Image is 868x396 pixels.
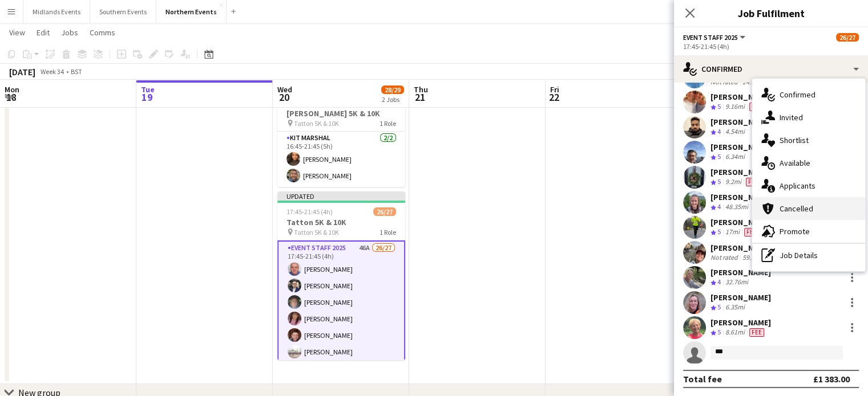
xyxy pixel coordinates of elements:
span: 5 [717,227,721,236]
h3: Tatton 5K & 10K [277,217,405,227]
div: Applicants [752,174,865,197]
h3: Job Fulfilment [674,6,868,21]
button: Southern Events [90,1,156,23]
span: Fri [550,84,559,95]
span: 1 Role [380,228,396,236]
span: Fee [749,103,764,111]
span: 22 [548,91,559,104]
a: Comms [85,25,120,40]
div: 8.61mi [723,328,747,337]
span: 26/27 [836,33,859,42]
span: 5 [717,102,721,111]
span: 5 [717,303,721,311]
span: 19 [139,91,155,104]
span: Comms [90,27,115,38]
div: £1 383.00 [813,373,850,385]
div: 6.34mi [723,152,747,162]
div: [PERSON_NAME] [710,142,771,152]
app-card-role: Kit Marshal2/216:45-21:45 (5h)[PERSON_NAME][PERSON_NAME] [277,132,405,187]
div: Shortlist [752,129,865,152]
div: 32.76mi [723,277,750,287]
div: [PERSON_NAME] [710,192,771,202]
span: Thu [414,84,428,95]
div: [PERSON_NAME] [710,167,771,177]
span: Tue [141,84,155,95]
button: Event Staff 2025 [683,33,747,42]
div: [PERSON_NAME] [710,117,771,127]
div: Crew has different fees then in role [744,177,763,187]
div: 4.54mi [723,127,747,137]
span: 20 [276,91,292,104]
span: Fee [744,228,759,236]
div: [PERSON_NAME] [710,92,771,102]
div: Crew has different fees then in role [747,328,766,337]
div: Crew has different fees then in role [747,102,766,112]
div: 6.35mi [723,303,747,312]
div: Invited [752,106,865,129]
div: Job Details [752,244,865,267]
span: Tatton 5K & 10K [294,228,339,236]
div: Promote [752,220,865,243]
span: Wed [277,84,292,95]
span: 4 [717,202,721,211]
div: [DATE] [9,66,35,77]
a: Edit [32,25,54,40]
span: 18 [3,91,19,104]
div: [PERSON_NAME] [710,317,771,328]
div: Confirmed [674,55,868,83]
span: Event Staff 2025 [683,33,738,42]
div: 17:45-21:45 (4h) [683,42,859,51]
div: Available [752,152,865,174]
div: [PERSON_NAME] [710,217,771,227]
span: Week 34 [38,67,66,76]
app-job-card: Updated17:45-21:45 (4h)26/27Tatton 5K & 10K Tatton 5K & 10K1 RoleEvent Staff 202546A26/2717:45-21... [277,191,405,360]
span: Mon [5,84,19,95]
span: View [9,27,25,38]
div: 59.22mi [740,253,768,262]
span: 4 [717,127,721,136]
div: [PERSON_NAME] [710,243,771,253]
span: Fee [746,178,761,186]
a: View [5,25,30,40]
button: Midlands Events [23,1,90,23]
div: Crew has different fees then in role [742,227,761,237]
div: Cancelled [752,197,865,220]
div: 48.35mi [723,202,750,212]
div: Updated [277,191,405,201]
div: Not rated [710,253,740,262]
app-job-card: 16:45-21:45 (5h)2/2RT Kit Assistant - [PERSON_NAME] 5K & 10K Tatton 5K & 10K1 RoleKit Marshal2/21... [277,81,405,187]
div: [PERSON_NAME] [710,292,771,303]
h3: RT Kit Assistant - [PERSON_NAME] 5K & 10K [277,98,405,119]
span: Tatton 5K & 10K [294,119,339,128]
span: 5 [717,152,721,161]
button: Northern Events [156,1,227,23]
span: 4 [717,277,721,286]
span: 26/27 [373,207,396,216]
div: Confirmed [752,83,865,106]
div: BST [71,67,82,76]
span: Edit [37,27,50,38]
span: Fee [749,328,764,337]
span: 17:45-21:45 (4h) [286,207,333,216]
span: 1 Role [380,119,396,128]
div: 17mi [723,227,742,237]
div: 9.16mi [723,102,747,112]
div: 9.2mi [723,177,744,187]
span: 5 [717,177,721,186]
span: 5 [717,328,721,336]
div: Total fee [683,373,722,385]
span: 28/29 [381,85,404,94]
a: Jobs [56,25,83,40]
div: 2 Jobs [382,95,403,104]
div: [PERSON_NAME] [710,267,771,277]
span: Jobs [61,27,78,38]
span: 21 [412,91,428,104]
